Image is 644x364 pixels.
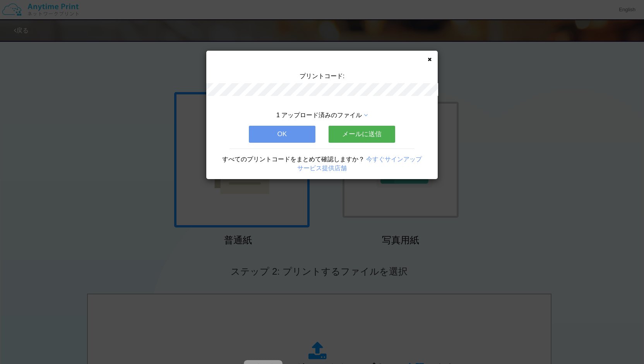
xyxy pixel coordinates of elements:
button: メールに送信 [329,126,395,143]
a: 今すぐサインアップ [366,156,422,162]
span: 1 アップロード済みのファイル [276,112,362,118]
a: サービス提供店舗 [297,165,347,171]
button: OK [249,126,315,143]
span: プリントコード: [300,73,344,79]
span: すべてのプリントコードをまとめて確認しますか？ [222,156,365,162]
